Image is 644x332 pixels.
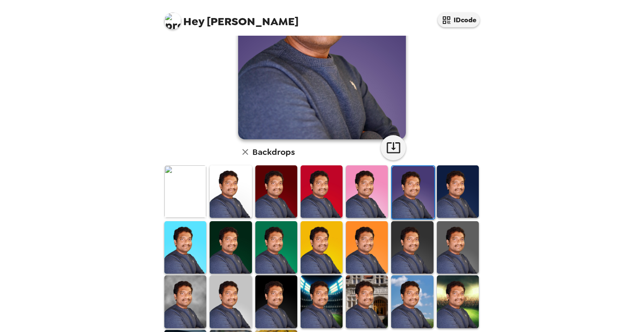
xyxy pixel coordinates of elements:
[164,8,299,27] span: [PERSON_NAME]
[438,13,480,27] button: IDcode
[183,14,204,29] span: Hey
[164,165,206,218] img: Original
[164,13,181,29] img: profile pic
[252,145,295,159] h6: Backdrops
